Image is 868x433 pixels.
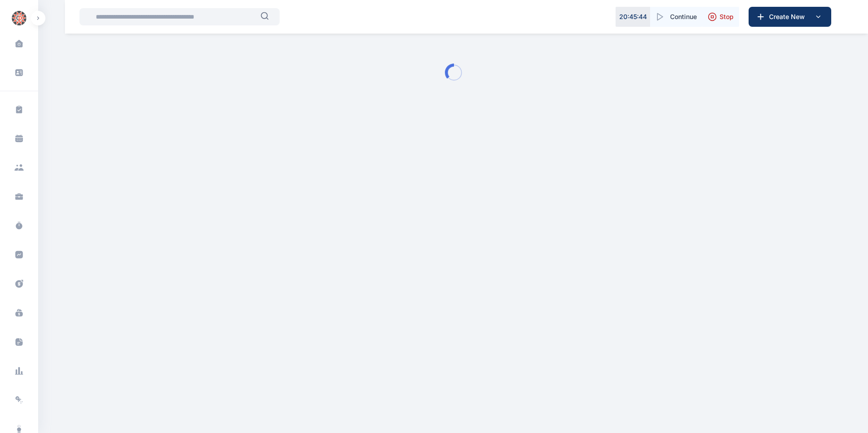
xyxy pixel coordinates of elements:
button: Continue [650,7,702,27]
span: Stop [720,12,734,21]
span: Continue [670,12,697,21]
button: Stop [702,7,739,27]
span: Create New [765,12,813,21]
p: 20 : 45 : 44 [619,12,647,21]
button: Create New [749,7,831,27]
